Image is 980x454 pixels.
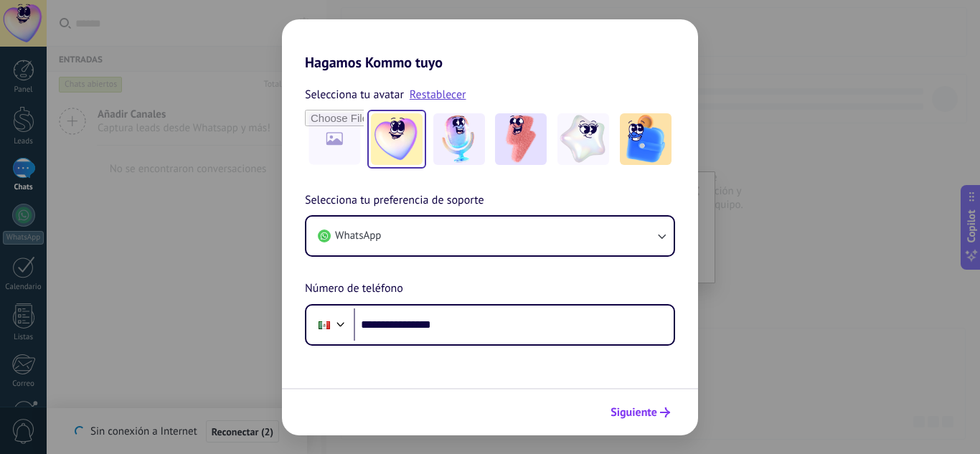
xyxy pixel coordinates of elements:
button: Siguiente [604,400,677,425]
img: -1.jpeg [371,113,423,165]
img: -4.jpeg [557,113,609,165]
img: -2.jpeg [433,113,485,165]
div: Mexico: + 52 [311,310,338,340]
h2: Hagamos Kommo tuyo [282,19,698,71]
span: WhatsApp [335,229,381,243]
a: Restablecer [410,88,466,102]
span: Selecciona tu avatar [305,85,404,104]
img: -5.jpeg [620,113,672,165]
span: Siguiente [611,407,657,417]
img: -3.jpeg [495,113,547,165]
span: Número de teléfono [305,280,403,298]
button: WhatsApp [306,217,674,255]
span: Selecciona tu preferencia de soporte [305,191,484,210]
